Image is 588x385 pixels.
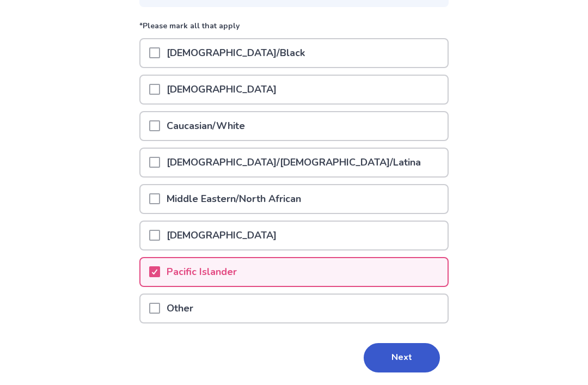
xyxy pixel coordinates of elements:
p: [DEMOGRAPHIC_DATA] [160,76,283,103]
p: Other [160,295,200,322]
p: [DEMOGRAPHIC_DATA]/[DEMOGRAPHIC_DATA]/Latina [160,149,427,176]
p: Pacific Islander [160,258,243,286]
p: Caucasian/White [160,112,252,140]
button: Next [364,343,440,372]
p: *Please mark all that apply [139,20,449,38]
p: [DEMOGRAPHIC_DATA]/Black [160,39,311,67]
p: Middle Eastern/North African [160,185,308,213]
p: [DEMOGRAPHIC_DATA] [160,222,283,249]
